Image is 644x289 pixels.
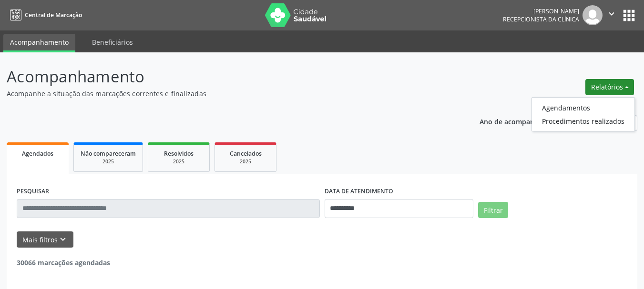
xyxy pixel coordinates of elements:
[22,149,53,158] span: Agendados
[7,7,82,23] a: Central de Marcação
[7,89,448,99] p: Acompanhe a situação das marcações correntes e finalizadas
[155,158,203,165] div: 2025
[503,15,579,23] span: Recepcionista da clínica
[7,65,448,89] p: Acompanhamento
[25,11,82,19] span: Central de Marcação
[3,34,75,52] a: Acompanhamento
[17,231,73,248] button: Mais filtroskeyboard_arrow_down
[58,234,68,245] i: keyboard_arrow_down
[585,79,634,95] button: Relatórios
[85,34,140,50] a: Beneficiários
[621,7,637,24] button: apps
[583,5,603,25] img: img
[532,114,634,128] a: Procedimentos realizados
[606,9,617,19] i: 
[17,258,110,267] strong: 30066 marcações agendadas
[81,149,136,158] span: Não compareceram
[478,202,508,218] button: Filtrar
[503,7,579,15] div: [PERSON_NAME]
[532,101,634,114] a: Agendamentos
[480,115,564,127] p: Ano de acompanhamento
[325,184,393,199] label: DATA DE ATENDIMENTO
[81,158,136,165] div: 2025
[222,158,269,165] div: 2025
[603,5,621,25] button: 
[164,149,194,158] span: Resolvidos
[17,184,49,199] label: PESQUISAR
[532,97,635,131] ul: Relatórios
[230,149,262,158] span: Cancelados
